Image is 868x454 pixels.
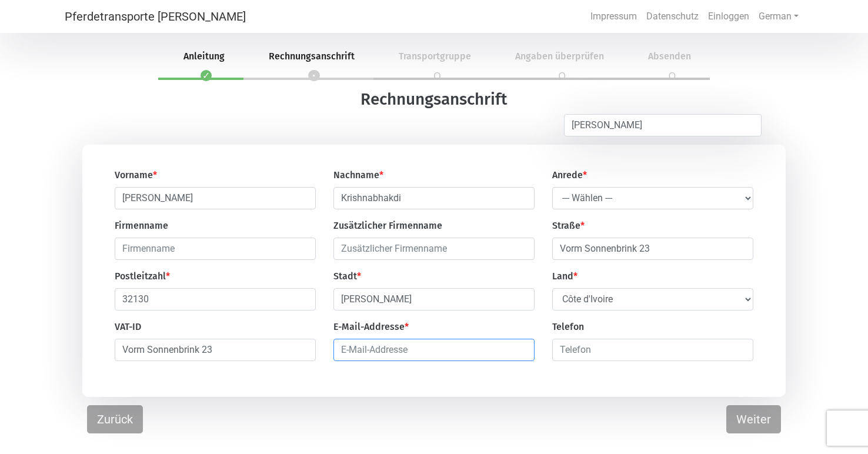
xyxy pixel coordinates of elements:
[333,339,535,361] input: E-Mail-Addresse
[115,219,168,233] label: Firmenname
[333,219,442,233] label: Zusätzlicher Firmenname
[642,5,703,28] a: Datenschutz
[115,339,316,361] input: VAT-ID
[333,187,535,209] input: Nachname
[333,320,409,334] label: E-Mail-Addresse
[552,320,584,334] label: Telefon
[333,269,361,283] label: Stadt
[255,51,369,62] span: Rechnungsanschrift
[552,219,585,233] label: Straße
[634,51,705,62] span: Absenden
[169,51,239,62] span: Anleitung
[552,339,753,361] input: Telefon
[385,51,485,62] span: Transportgruppe
[754,5,803,28] a: German
[333,168,383,182] label: Nachname
[115,320,141,334] label: VAT-ID
[115,288,316,311] input: Postleitzahl
[552,168,587,182] label: Anrede
[586,5,642,28] a: Impressum
[703,5,754,28] a: Einloggen
[333,238,535,260] input: Zusätzlicher Firmenname
[501,51,618,62] span: Angaben überprüfen
[333,288,535,311] input: Stadt
[65,5,246,28] a: Pferdetransporte [PERSON_NAME]
[552,238,753,260] input: Straße
[87,405,143,433] button: Zurück
[726,405,781,433] button: Weiter
[552,269,577,283] label: Land
[115,269,170,283] label: Postleitzahl
[115,238,316,260] input: Firmenname
[115,187,316,209] input: Vorname
[115,168,157,182] label: Vorname
[564,114,762,136] input: Ort mit Google Maps suchen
